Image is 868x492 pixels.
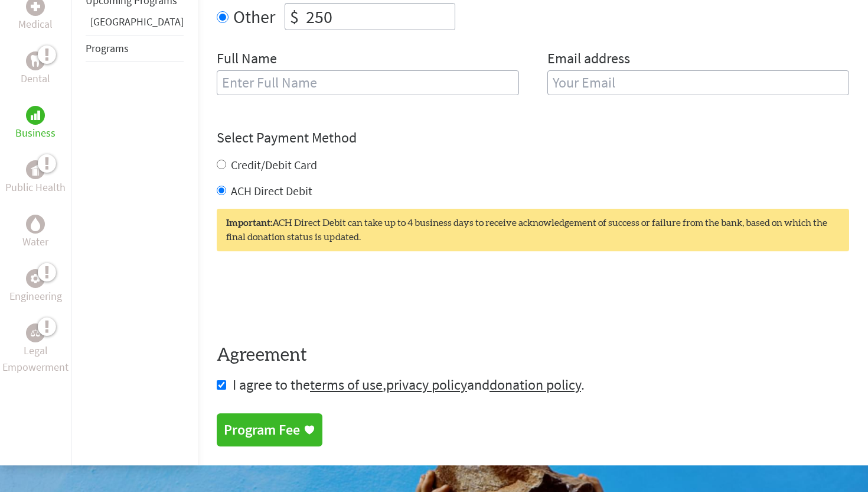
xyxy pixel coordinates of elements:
p: Engineering [9,288,62,305]
p: Water [22,234,48,250]
img: Engineering [31,274,40,283]
img: Water [31,217,40,231]
label: ACH Direct Debit [231,183,312,198]
li: Programs [86,35,184,62]
a: Legal EmpowermentLegal Empowerment [2,323,68,376]
strong: Important: [226,218,272,228]
a: Programs [86,41,129,55]
span: I agree to the , and . [233,376,585,394]
a: donation policy [490,376,581,394]
input: Your Email [547,70,850,95]
p: Public Health [5,179,66,196]
input: Enter Amount [304,4,455,30]
p: Business [15,125,56,141]
div: $ [285,4,304,30]
img: Medical [31,2,40,11]
div: Legal Empowerment [26,323,45,342]
iframe: reCAPTCHA [217,275,396,321]
div: ACH Direct Debit can take up to 4 business days to receive acknowledgement of success or failure ... [217,209,849,251]
p: Medical [18,16,53,33]
img: Public Health [31,164,40,176]
img: Dental [31,55,40,66]
a: WaterWater [22,215,48,250]
a: terms of use [310,376,383,394]
img: Legal Empowerment [31,329,40,336]
label: Other [233,3,275,30]
p: Legal Empowerment [2,342,68,376]
a: privacy policy [386,376,467,394]
label: Full Name [217,49,277,70]
img: Business [31,111,40,120]
div: Program Fee [224,420,300,439]
a: [GEOGRAPHIC_DATA] [90,15,184,28]
a: DentalDental [21,51,50,87]
h4: Agreement [217,345,849,366]
h4: Select Payment Method [217,128,849,147]
div: Engineering [26,269,45,288]
div: Business [26,106,45,125]
div: Public Health [26,160,45,179]
a: EngineeringEngineering [9,269,62,305]
a: BusinessBusiness [15,106,56,141]
p: Dental [21,70,50,87]
input: Enter Full Name [217,70,519,95]
a: Public HealthPublic Health [5,160,66,196]
div: Water [26,215,45,234]
a: Program Fee [217,413,322,446]
label: Email address [547,49,630,70]
label: Credit/Debit Card [231,157,317,172]
li: Panama [86,14,184,35]
div: Dental [26,51,45,70]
